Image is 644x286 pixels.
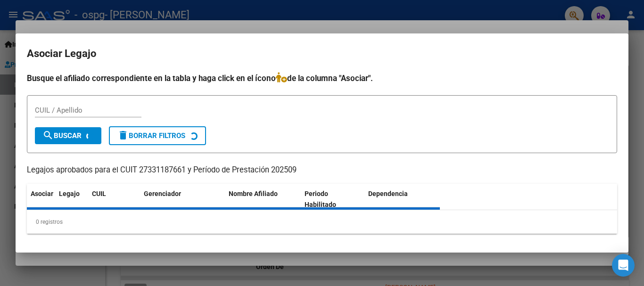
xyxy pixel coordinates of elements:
span: Legajo [59,190,80,197]
span: Asociar [31,190,53,197]
span: Dependencia [368,190,408,197]
datatable-header-cell: Dependencia [364,184,440,215]
datatable-header-cell: Legajo [55,184,88,215]
button: Buscar [35,127,101,144]
datatable-header-cell: Periodo Habilitado [301,184,364,215]
h4: Busque el afiliado correspondiente en la tabla y haga click en el ícono de la columna "Asociar". [27,72,617,84]
p: Legajos aprobados para el CUIT 27331187661 y Período de Prestación 202509 [27,164,617,176]
datatable-header-cell: Gerenciador [140,184,225,215]
mat-icon: search [42,130,54,141]
datatable-header-cell: Asociar [27,184,55,215]
div: Open Intercom Messenger [612,254,635,277]
span: Borrar Filtros [117,131,185,140]
div: 0 registros [27,210,617,234]
datatable-header-cell: CUIL [88,184,140,215]
span: Nombre Afiliado [229,190,278,197]
datatable-header-cell: Nombre Afiliado [225,184,301,215]
h2: Asociar Legajo [27,45,617,63]
button: Borrar Filtros [109,126,206,145]
mat-icon: delete [117,130,129,141]
span: Gerenciador [144,190,181,197]
span: Periodo Habilitado [305,190,336,208]
span: Buscar [42,131,82,140]
span: CUIL [92,190,106,197]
